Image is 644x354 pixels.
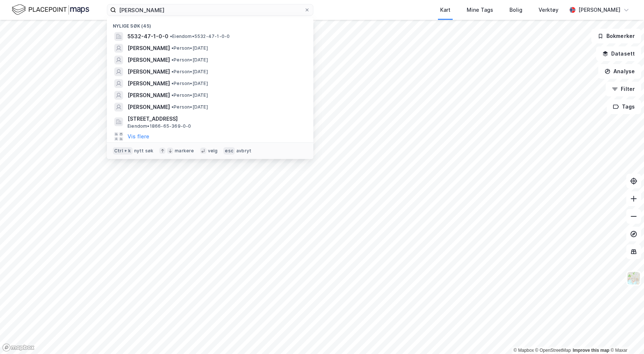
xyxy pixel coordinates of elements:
[170,33,172,39] span: •
[223,147,235,155] div: esc
[171,81,174,86] span: •
[467,6,493,14] div: Mine Tags
[171,69,208,75] span: Person • [DATE]
[128,114,304,123] span: [STREET_ADDRESS]
[134,148,154,154] div: nytt søk
[208,148,218,154] div: velg
[12,3,89,16] img: logo.f888ab2527a4732fd821a326f86c7f29.svg
[128,56,170,64] span: [PERSON_NAME]
[171,45,174,51] span: •
[128,91,170,100] span: [PERSON_NAME]
[514,348,534,353] a: Mapbox
[113,147,133,155] div: Ctrl + k
[171,104,174,110] span: •
[509,6,522,14] div: Bolig
[591,29,641,43] button: Bokmerker
[607,99,641,114] button: Tags
[607,319,644,354] iframe: Chat Widget
[598,64,641,79] button: Analyse
[171,45,208,51] span: Person • [DATE]
[596,46,641,61] button: Datasett
[128,32,168,41] span: 5532-47-1-0-0
[440,6,450,14] div: Kart
[171,81,208,86] span: Person • [DATE]
[606,82,641,96] button: Filter
[128,79,170,88] span: [PERSON_NAME]
[627,271,641,285] img: Z
[171,57,174,63] span: •
[171,92,208,98] span: Person • [DATE]
[107,17,313,31] div: Nylige søk (45)
[175,148,194,154] div: markere
[171,57,208,63] span: Person • [DATE]
[573,348,609,353] a: Improve this map
[236,148,251,154] div: avbryt
[578,6,620,14] div: [PERSON_NAME]
[2,343,35,352] a: Mapbox homepage
[128,103,170,111] span: [PERSON_NAME]
[539,6,558,14] div: Verktøy
[171,69,174,74] span: •
[171,104,208,110] span: Person • [DATE]
[128,123,191,129] span: Eiendom • 1866-65-369-0-0
[128,44,170,53] span: [PERSON_NAME]
[116,4,304,15] input: Søk på adresse, matrikkel, gårdeiere, leietakere eller personer
[171,92,174,98] span: •
[128,132,149,141] button: Vis flere
[535,348,571,353] a: OpenStreetMap
[170,33,230,39] span: Eiendom • 5532-47-1-0-0
[128,67,170,76] span: [PERSON_NAME]
[607,319,644,354] div: Kontrollprogram for chat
